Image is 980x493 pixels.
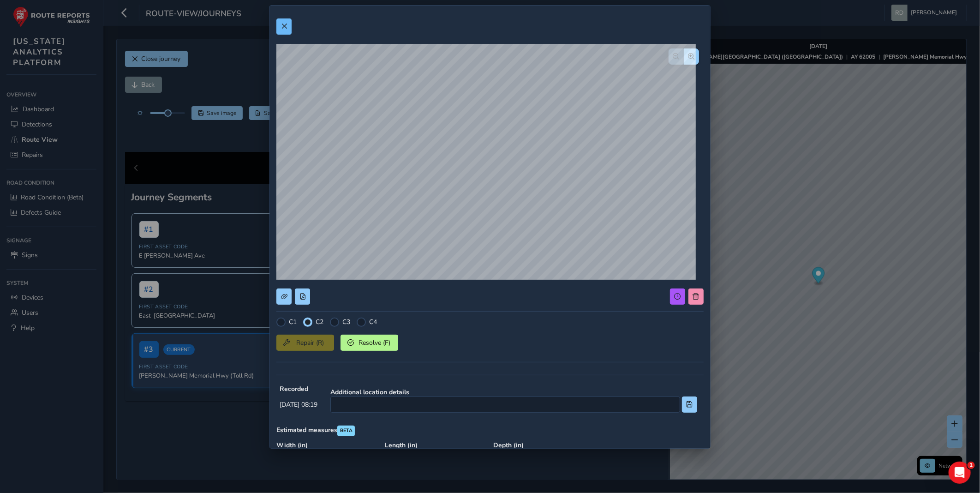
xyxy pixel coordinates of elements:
label: C2 [316,318,323,326]
strong: Estimated measures [276,426,337,434]
strong: Additional location details [330,388,697,397]
label: C3 [342,318,350,326]
iframe: Intercom live chat [949,462,971,484]
button: Resolve (F) [341,335,398,351]
label: C1 [289,318,297,326]
span: BETA [340,427,353,434]
span: Resolve (F) [357,338,391,347]
strong: Length ( in ) [385,441,487,450]
strong: Recorded [280,385,317,393]
span: [DATE] 08:19 [280,400,317,409]
strong: Width ( in ) [276,441,378,450]
strong: Depth ( in ) [493,441,595,450]
label: C4 [369,318,377,326]
span: 1 [968,462,975,469]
